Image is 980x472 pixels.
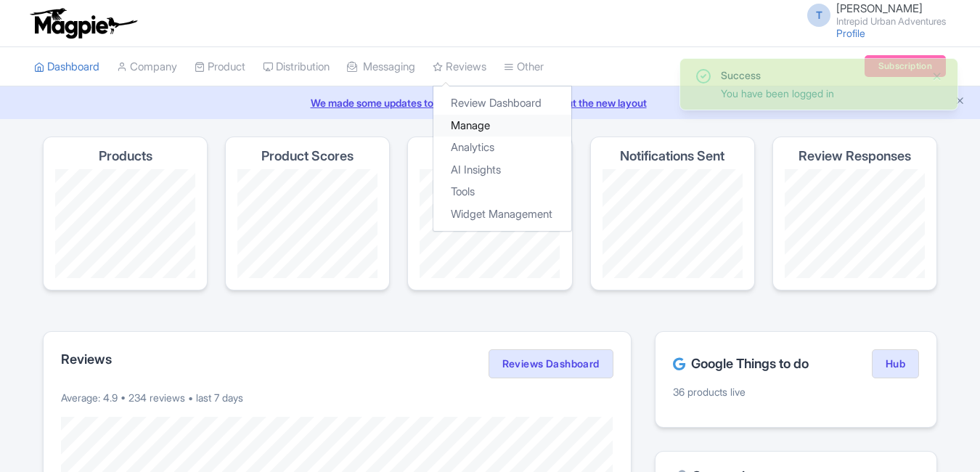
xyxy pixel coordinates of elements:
[504,47,544,87] a: Other
[117,47,177,87] a: Company
[433,115,571,137] a: Manage
[27,7,139,39] img: logo-ab69f6fb50320c5b225c76a69d11143b.png
[261,149,354,163] h4: Product Scores
[433,47,486,87] a: Reviews
[799,149,911,163] h4: Review Responses
[61,352,112,367] h2: Reviews
[836,1,923,15] span: [PERSON_NAME]
[263,47,330,87] a: Distribution
[347,47,415,87] a: Messaging
[34,47,99,87] a: Dashboard
[433,137,571,159] a: Analytics
[836,27,865,39] a: Profile
[721,86,920,101] div: You have been logged in
[195,47,245,87] a: Product
[433,203,571,226] a: Widget Management
[955,94,965,110] button: Close announcement
[433,159,571,182] a: AI Insights
[99,149,152,163] h4: Products
[836,17,946,26] small: Intrepid Urban Adventures
[799,3,946,26] a: T [PERSON_NAME] Intrepid Urban Adventures
[673,357,809,371] h2: Google Things to do
[433,181,571,203] a: Tools
[9,95,971,110] a: We made some updates to the platform. Read more about the new layout
[433,92,571,115] a: Review Dashboard
[931,68,943,85] button: Close
[620,149,724,163] h4: Notifications Sent
[673,384,919,399] p: 36 products live
[807,4,830,27] span: T
[865,55,946,77] a: Subscription
[721,68,920,83] div: Success
[872,349,919,378] a: Hub
[489,349,613,378] a: Reviews Dashboard
[61,390,613,405] p: Average: 4.9 • 234 reviews • last 7 days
